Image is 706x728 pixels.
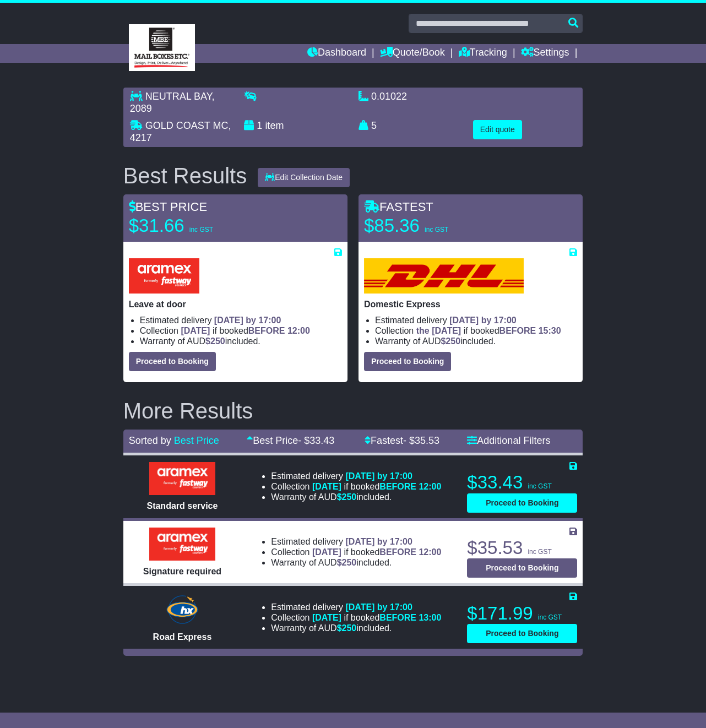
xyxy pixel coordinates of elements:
[416,326,461,335] span: the [DATE]
[467,558,577,578] button: Proceed to Booking
[375,325,577,336] li: Collection
[140,325,342,336] li: Collection
[528,548,551,556] span: inc GST
[425,226,448,233] span: inc GST
[248,326,285,335] span: BEFORE
[149,462,215,495] img: Aramex: Standard service
[415,435,439,446] span: 35.53
[258,168,350,187] button: Edit Collection Date
[342,492,357,502] span: 250
[499,326,536,335] span: BEFORE
[181,326,210,335] span: [DATE]
[205,336,225,346] span: $
[312,547,341,557] span: [DATE]
[298,435,334,446] span: - $
[446,336,460,346] span: 250
[181,326,309,335] span: if booked
[380,44,445,63] a: Quote/Book
[416,326,561,335] span: if booked
[271,471,441,481] li: Estimated delivery
[364,200,433,214] span: FASTEST
[342,558,357,567] span: 250
[345,602,412,612] span: [DATE] by 17:00
[538,613,562,621] span: inc GST
[143,567,221,576] span: Signature required
[153,632,212,642] span: Road Express
[337,492,357,502] span: $
[164,593,200,626] img: Hunter Express: Road Express
[271,602,441,612] li: Estimated delivery
[129,200,207,214] span: BEST PRICE
[265,120,284,131] span: item
[365,435,439,446] a: Fastest- $35.53
[146,501,218,510] span: Standard service
[419,482,441,491] span: 12:00
[130,120,231,143] span: , 4217
[129,258,199,294] img: Aramex: Leave at door
[271,481,441,492] li: Collection
[130,91,215,114] span: , 2089
[337,623,357,633] span: $
[364,258,524,294] img: DHL: Domestic Express
[271,557,441,568] li: Warranty of AUD included.
[337,558,357,567] span: $
[403,435,439,446] span: - $
[129,299,342,309] p: Leave at door
[375,315,577,325] li: Estimated delivery
[364,352,451,371] button: Proceed to Booking
[371,91,407,102] span: 0.01022
[528,482,551,490] span: inc GST
[287,326,310,335] span: 12:00
[312,482,441,491] span: if booked
[271,612,441,623] li: Collection
[210,336,225,346] span: 250
[312,482,341,491] span: [DATE]
[467,471,577,493] p: $33.43
[129,352,216,371] button: Proceed to Booking
[375,336,577,346] li: Warranty of AUD included.
[467,602,577,624] p: $171.99
[539,326,561,335] span: 15:30
[312,613,441,622] span: if booked
[379,482,416,491] span: BEFORE
[145,91,212,102] span: NEUTRAL BAY
[214,316,281,325] span: [DATE] by 17:00
[312,613,341,622] span: [DATE]
[145,120,229,131] span: GOLD COAST MC
[345,537,412,546] span: [DATE] by 17:00
[459,44,507,63] a: Tracking
[189,226,213,233] span: inc GST
[521,44,569,63] a: Settings
[441,336,460,346] span: $
[342,623,357,633] span: 250
[467,537,577,559] p: $35.53
[467,435,550,446] a: Additional Filters
[371,120,377,131] span: 5
[271,547,441,557] li: Collection
[419,547,441,557] span: 12:00
[307,44,366,63] a: Dashboard
[364,299,577,309] p: Domestic Express
[123,399,583,423] h2: More Results
[467,624,577,643] button: Proceed to Booking
[467,493,577,513] button: Proceed to Booking
[271,492,441,502] li: Warranty of AUD included.
[118,164,253,188] div: Best Results
[379,613,416,622] span: BEFORE
[140,336,342,346] li: Warranty of AUD included.
[140,315,342,325] li: Estimated delivery
[247,435,334,446] a: Best Price- $33.43
[449,316,517,325] span: [DATE] by 17:00
[345,471,412,481] span: [DATE] by 17:00
[129,435,171,446] span: Sorted by
[129,215,267,237] p: $31.66
[312,547,441,557] span: if booked
[309,435,334,446] span: 33.43
[271,623,441,633] li: Warranty of AUD included.
[364,215,502,237] p: $85.36
[473,120,522,139] button: Edit quote
[379,547,416,557] span: BEFORE
[257,120,262,131] span: 1
[419,613,441,622] span: 13:00
[149,528,215,561] img: Aramex: Signature required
